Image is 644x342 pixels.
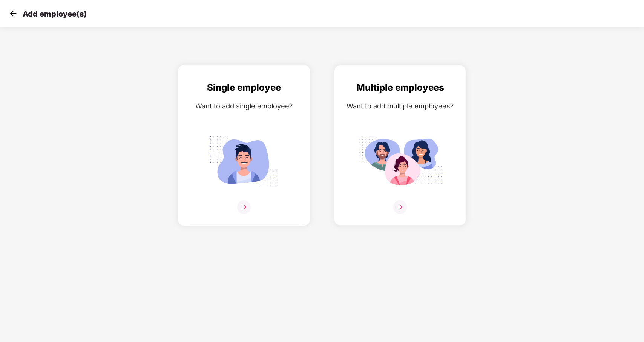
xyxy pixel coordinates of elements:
img: svg+xml;base64,PHN2ZyB4bWxucz0iaHR0cDovL3d3dy53My5vcmcvMjAwMC9zdmciIGlkPSJTaW5nbGVfZW1wbG95ZWUiIH... [202,132,286,191]
div: Want to add single employee? [186,101,302,111]
img: svg+xml;base64,PHN2ZyB4bWxucz0iaHR0cDovL3d3dy53My5vcmcvMjAwMC9zdmciIHdpZHRoPSIzNiIgaGVpZ2h0PSIzNi... [237,200,251,214]
div: Multiple employees [342,80,458,95]
div: Single employee [186,80,302,95]
p: Add employee(s) [23,9,87,19]
img: svg+xml;base64,PHN2ZyB4bWxucz0iaHR0cDovL3d3dy53My5vcmcvMjAwMC9zdmciIGlkPSJNdWx0aXBsZV9lbXBsb3llZS... [358,132,442,191]
div: Want to add multiple employees? [342,101,458,111]
img: svg+xml;base64,PHN2ZyB4bWxucz0iaHR0cDovL3d3dy53My5vcmcvMjAwMC9zdmciIHdpZHRoPSIzNiIgaGVpZ2h0PSIzNi... [393,200,407,214]
img: svg+xml;base64,PHN2ZyB4bWxucz0iaHR0cDovL3d3dy53My5vcmcvMjAwMC9zdmciIHdpZHRoPSIzMCIgaGVpZ2h0PSIzMC... [8,8,19,19]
